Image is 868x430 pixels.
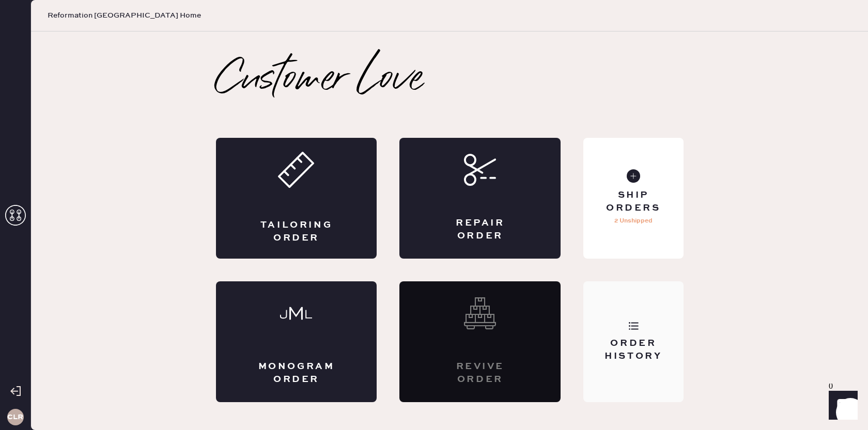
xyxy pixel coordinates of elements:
div: Interested? Contact us at care@hemster.co [399,281,561,402]
div: Ship Orders [592,189,675,215]
div: Revive order [441,360,519,386]
span: Reformation [GEOGRAPHIC_DATA] Home [48,10,201,21]
h3: CLR [7,413,23,421]
div: Order History [592,337,675,363]
div: Monogram Order [257,360,336,386]
p: 2 Unshipped [614,215,653,227]
div: Tailoring Order [257,219,336,245]
iframe: Front Chat [819,384,863,428]
h2: Customer Love [216,59,423,101]
div: Repair Order [441,217,519,243]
